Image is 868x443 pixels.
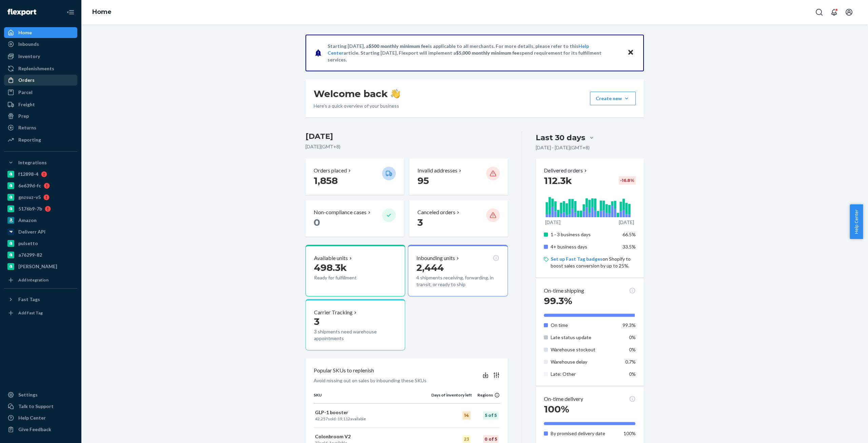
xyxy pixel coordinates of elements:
[314,167,347,174] p: Orders placed
[4,308,77,318] a: Add Fast Tag
[456,50,519,56] span: $5,000 monthly minimum fee
[4,99,77,110] a: Freight
[551,231,617,238] p: 1 - 3 business days
[4,294,77,305] button: Fast Tags
[18,217,37,224] div: Amazon
[544,295,572,307] span: 99.3%
[417,208,455,216] p: Canceled orders
[483,411,498,420] div: 5 of 5
[4,134,77,145] a: Reporting
[842,5,856,19] button: Open account menu
[551,322,617,329] p: On time
[431,392,472,404] th: Days of inventory left
[623,232,636,237] span: 66.5%
[314,309,353,316] p: Carrier Tracking
[544,403,569,415] span: 100%
[18,414,46,421] div: Help Center
[305,143,508,150] p: [DATE] ( GMT+8 )
[4,111,77,122] a: Prep
[551,256,636,269] p: on Shopify to boost sales conversion by up to 25%.
[4,75,77,86] a: Orders
[4,215,77,226] a: Amazon
[417,175,429,186] span: 95
[314,274,377,281] p: Ready for fulfillment
[629,334,636,340] span: 0%
[417,167,457,174] p: Invalid addresses
[18,296,40,303] div: Fast Tags
[305,159,404,195] button: Orders placed 1,858
[92,8,112,16] a: Home
[18,205,42,212] div: 5176b9-7b
[18,310,43,316] div: Add Fast Tag
[409,200,508,237] button: Canceled orders 3
[18,263,57,270] div: [PERSON_NAME]
[4,238,77,249] a: pulsetto
[551,334,617,341] p: Late status update
[4,203,77,214] a: 5176b9-7b
[314,175,338,186] span: 1,858
[314,88,400,100] h1: Welcome back
[18,159,47,166] div: Integrations
[337,416,350,421] span: 19,112
[619,176,636,185] div: -16.8 %
[18,101,35,108] div: Freight
[314,316,319,327] span: 3
[18,194,41,201] div: gnzsuz-v5
[551,430,617,437] p: By promised delivery date
[545,219,560,226] p: [DATE]
[544,175,572,186] span: 112.3k
[472,392,500,398] div: Regions
[314,254,348,262] p: Available units
[544,395,583,403] p: On-time delivery
[369,43,428,49] span: $500 monthly minimum fee
[462,411,471,420] div: 14
[624,430,636,436] span: 100%
[314,217,320,228] span: 0
[551,346,617,353] p: Warehouse stockout
[416,274,499,288] p: 4 shipments receiving, forwarding, in transit, or ready to ship
[315,416,430,422] p: sold · available
[391,89,400,98] img: hand-wave emoji
[4,226,77,237] a: Deliverr API
[416,254,455,262] p: Inbounding units
[305,299,405,351] button: Carrier Tracking33 shipments need warehouse appointments
[551,243,617,250] p: 4+ business days
[827,5,841,19] button: Open notifications
[544,167,588,174] button: Delivered orders
[314,392,431,404] th: SKU
[4,250,77,260] a: a76299-82
[4,51,77,62] a: Inventory
[18,240,38,247] div: pulsetto
[314,377,427,384] p: Avoid missing out on sales by inbounding these SKUs
[18,136,41,143] div: Reporting
[314,367,374,374] p: Popular SKUs to replenish
[18,228,45,235] div: Deliverr API
[4,412,77,423] a: Help Center
[417,217,423,228] span: 3
[314,208,367,216] p: Non-compliance cases
[416,262,444,273] span: 2,444
[18,277,48,283] div: Add Integration
[4,401,77,412] a: Talk to Support
[4,169,77,180] a: f12898-4
[4,27,77,38] a: Home
[328,43,621,63] p: Starting [DATE], a is applicable to all merchants. For more details, please refer to this article...
[305,245,405,296] button: Available units498.3kReady for fulfillment
[625,359,636,365] span: 0.7%
[18,391,38,398] div: Settings
[4,87,77,98] a: Parcel
[64,5,77,19] button: Close Navigation
[850,204,863,239] button: Help Center
[18,182,41,189] div: 6e639d-fc
[536,144,590,151] p: [DATE] - [DATE] ( GMT+8 )
[623,322,636,328] span: 99.3%
[315,409,430,416] p: GLP-1 booster
[812,5,826,19] button: Open Search Box
[314,103,400,109] p: Here’s a quick overview of your business
[18,113,29,119] div: Prep
[315,416,328,421] span: 42,257
[536,132,585,143] div: Last 30 days
[18,124,36,131] div: Returns
[314,328,397,342] p: 3 shipments need warehouse appointments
